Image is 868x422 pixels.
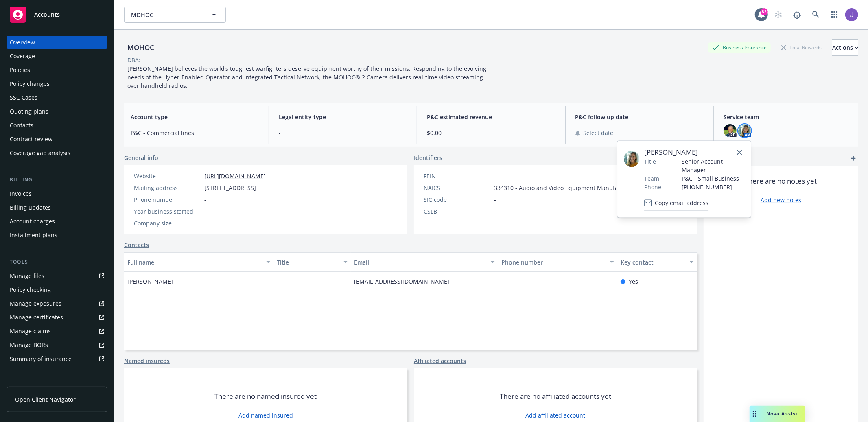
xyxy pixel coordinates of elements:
[724,113,852,121] span: Service team
[277,258,339,267] div: Title
[10,311,63,324] div: Manage certificates
[845,8,858,21] img: photo
[10,229,57,242] div: Installment plans
[832,40,858,55] div: Actions
[708,42,771,52] div: Business Insurance
[745,176,817,186] span: There are no notes yet
[424,172,491,180] div: FEIN
[7,133,107,146] a: Contract review
[354,278,456,285] a: [EMAIL_ADDRESS][DOMAIN_NAME]
[7,201,107,214] a: Billing updates
[424,184,491,192] div: NAICS
[575,113,704,121] span: P&C follow up date
[7,311,107,324] a: Manage certificates
[645,157,656,166] span: Title
[10,325,51,338] div: Manage claims
[7,91,107,104] a: SSC Cases
[414,153,442,162] span: Identifiers
[354,258,486,267] div: Email
[645,175,660,183] span: Team
[424,207,491,216] div: CSLB
[750,406,760,422] div: Drag to move
[7,63,107,77] a: Policies
[494,207,496,216] span: -
[10,36,35,49] div: Overview
[7,352,107,365] a: Summary of insurance
[501,258,605,267] div: Phone number
[131,11,201,19] span: MOHOC
[808,7,824,23] a: Search
[682,175,745,183] span: P&C - Small Business
[238,411,293,420] a: Add named insured
[584,129,614,137] span: Select date
[494,184,638,192] span: 334310 - Audio and Video Equipment Manufacturing
[770,7,787,23] a: Start snowing
[10,283,51,296] div: Policy checking
[766,410,798,417] span: Nova Assist
[15,395,76,404] span: Open Client Navigator
[682,157,745,175] span: Senior Account Manager
[826,7,843,23] a: Switch app
[127,258,261,267] div: Full name
[761,8,768,15] div: 82
[7,77,107,90] a: Policy changes
[750,406,805,422] button: Nova Assist
[7,297,107,310] a: Manage exposures
[10,50,35,63] div: Coverage
[735,148,744,157] a: close
[7,176,107,184] div: Billing
[848,153,858,163] a: add
[655,199,709,207] span: Copy email address
[414,356,466,365] a: Affiliated accounts
[273,252,351,272] button: Title
[645,148,745,157] span: [PERSON_NAME]
[624,151,639,167] img: employee photo
[7,146,107,160] a: Coverage gap analysis
[124,241,149,249] a: Contacts
[832,39,858,56] button: Actions
[738,124,751,137] img: photo
[134,207,201,216] div: Year business started
[7,215,107,228] a: Account charges
[279,129,407,137] span: -
[10,119,33,132] div: Contacts
[494,172,496,180] span: -
[526,411,586,420] a: Add affiliated account
[10,187,32,200] div: Invoices
[124,356,170,365] a: Named insureds
[204,195,206,204] span: -
[10,105,48,118] div: Quoting plans
[124,7,226,23] button: MOHOC
[761,196,801,204] a: Add new notes
[7,119,107,132] a: Contacts
[10,269,44,282] div: Manage files
[10,77,50,90] div: Policy changes
[127,277,173,286] span: [PERSON_NAME]
[134,195,201,204] div: Phone number
[7,339,107,352] a: Manage BORs
[131,129,259,137] span: P&C - Commercial lines
[7,187,107,200] a: Invoices
[7,283,107,296] a: Policy checking
[7,269,107,282] a: Manage files
[127,56,142,64] div: DBA: -
[10,352,72,365] div: Summary of insurance
[131,113,259,121] span: Account type
[277,277,279,286] span: -
[10,201,51,214] div: Billing updates
[124,42,157,53] div: MOHOC
[7,3,107,26] a: Accounts
[501,278,510,285] a: -
[494,195,496,204] span: -
[777,42,826,52] div: Total Rewards
[10,297,61,310] div: Manage exposures
[204,184,256,192] span: [STREET_ADDRESS]
[629,277,638,286] span: Yes
[134,172,201,180] div: Website
[127,65,488,90] span: [PERSON_NAME] believes the world’s toughest warfighters deserve equipment worthy of their mission...
[427,113,555,121] span: P&C estimated revenue
[7,50,107,63] a: Coverage
[645,183,662,192] span: Phone
[645,195,709,211] button: Copy email address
